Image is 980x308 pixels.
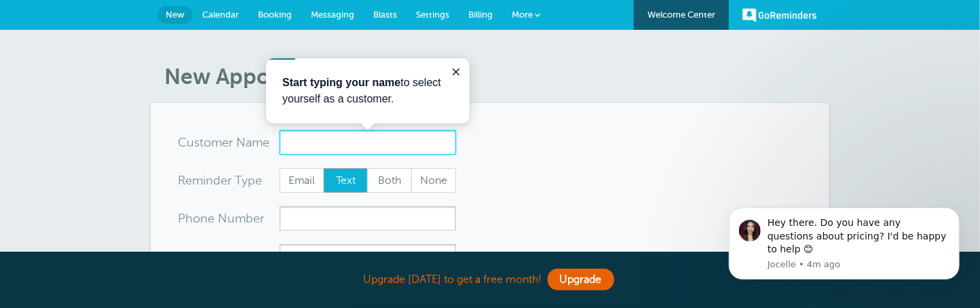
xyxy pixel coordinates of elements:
[324,168,369,193] label: Text
[178,174,262,187] label: Reminder Type
[178,130,280,155] div: ame
[368,169,411,192] span: Both
[416,9,449,20] span: Settings
[280,168,324,193] label: Email
[202,9,239,20] span: Calendar
[157,6,193,24] a: New
[178,250,202,263] span: Ema
[200,136,246,149] span: tomer N
[548,269,614,290] a: Upgrade
[324,169,368,192] span: Text
[202,250,233,263] span: il Add
[367,168,412,193] label: Both
[178,206,280,231] div: mber
[258,9,292,20] span: Booking
[411,168,456,193] label: None
[373,9,397,20] span: Blasts
[178,136,200,149] span: Cus
[151,265,829,294] div: Upgrade [DATE] to get a free month!
[200,212,235,225] span: ne Nu
[164,64,829,90] h1: New Appointment
[178,244,280,269] div: ress
[468,9,493,20] span: Billing
[266,58,470,123] iframe: tooltip
[178,212,200,225] span: Pho
[166,9,185,20] span: New
[311,9,354,20] span: Messaging
[412,169,455,192] span: None
[512,9,533,20] span: More
[280,244,456,269] input: Optional
[280,169,324,192] span: Email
